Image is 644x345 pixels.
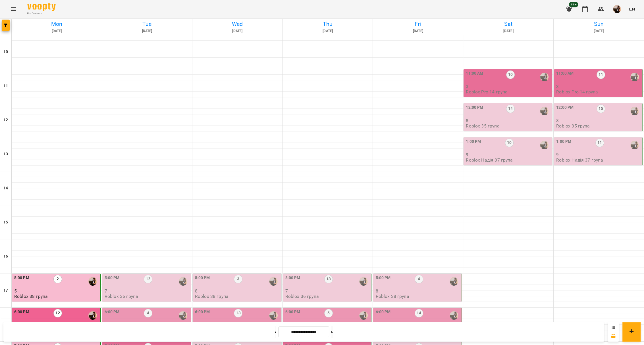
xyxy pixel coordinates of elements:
label: 5 [324,309,333,317]
label: 13 [234,309,242,317]
img: Надія Шрай [450,311,458,320]
img: f1c8304d7b699b11ef2dd1d838014dff.jpg [613,5,621,13]
label: 5:00 PM [14,275,29,281]
img: Надія Шрай [540,73,549,81]
div: Надія Шрай [179,277,187,286]
label: 11:00 AM [466,70,483,77]
img: Надія Шрай [540,107,549,115]
p: Roblox 35 група [466,124,499,128]
p: 8 [466,118,551,123]
p: Roblox 38 група [375,294,409,299]
h6: Wed [193,20,282,28]
span: EN [629,6,635,12]
h6: 14 [3,185,8,191]
p: Roblox Надія 37 група [466,158,513,162]
h6: Tue [103,20,191,28]
img: Надія Шрай [630,141,639,149]
p: Roblox Pro 14 група [466,89,508,94]
span: For Business [27,12,56,15]
label: 6:00 PM [375,309,390,315]
p: Roblox 36 група [285,294,319,299]
p: 9 [556,152,641,157]
p: 5 [14,288,99,293]
h6: 16 [3,253,8,260]
label: 4 [144,309,152,317]
img: Надія Шрай [359,311,368,320]
img: Надія Шрай [450,277,458,286]
h6: 11 [3,83,8,89]
p: 9 [466,152,551,157]
p: Roblox Pro 14 група [556,89,598,94]
h6: [DATE] [374,28,462,34]
label: 11:00 AM [556,70,574,77]
div: Надія Шрай [359,277,368,286]
h6: 15 [3,219,8,225]
h6: [DATE] [554,28,643,34]
h6: [DATE] [103,28,191,34]
button: Menu [7,2,20,16]
label: 12:00 PM [556,104,574,111]
label: 6:00 PM [105,309,120,315]
span: 99+ [569,2,578,7]
label: 6:00 PM [285,309,300,315]
img: Надія Шрай [179,311,187,320]
p: 8 [195,288,280,293]
label: 3 [234,275,242,283]
img: Надія Шрай [630,107,639,115]
h6: [DATE] [464,28,552,34]
h6: 12 [3,117,8,123]
img: Voopty Logo [27,3,56,11]
img: Надія Шрай [88,277,97,286]
p: 8 [375,288,460,293]
img: Надія Шрай [540,141,549,149]
h6: Sun [554,20,643,28]
img: Надія Шрай [269,311,278,320]
h6: 13 [3,151,8,157]
label: 12:00 PM [466,104,483,111]
label: 10 [506,70,515,79]
img: Надія Шрай [630,73,639,81]
label: 12 [53,309,62,317]
button: EN [627,4,637,14]
label: 2 [53,275,62,283]
p: Roblox 36 група [105,294,138,299]
h6: Sat [464,20,552,28]
label: 11 [597,70,605,79]
img: Надія Шрай [269,277,278,286]
p: Roblox Надія 37 група [556,158,603,162]
label: 12 [144,275,152,283]
h6: [DATE] [193,28,282,34]
h6: [DATE] [13,28,101,34]
h6: Mon [13,20,101,28]
p: 7 [285,288,370,293]
h6: 10 [3,49,8,55]
label: 14 [506,104,515,113]
h6: [DATE] [284,28,372,34]
p: 3 [466,84,551,89]
label: 6:00 PM [14,309,29,315]
label: 14 [415,309,423,317]
h6: Thu [284,20,372,28]
img: Надія Шрай [88,311,97,320]
p: 3 [556,84,641,89]
label: 5:00 PM [105,275,120,281]
p: 8 [556,118,641,123]
label: 11 [595,139,604,147]
label: 4 [415,275,423,283]
p: Roblox 38 група [195,294,228,299]
label: 10 [505,139,514,147]
label: 6:00 PM [195,309,210,315]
